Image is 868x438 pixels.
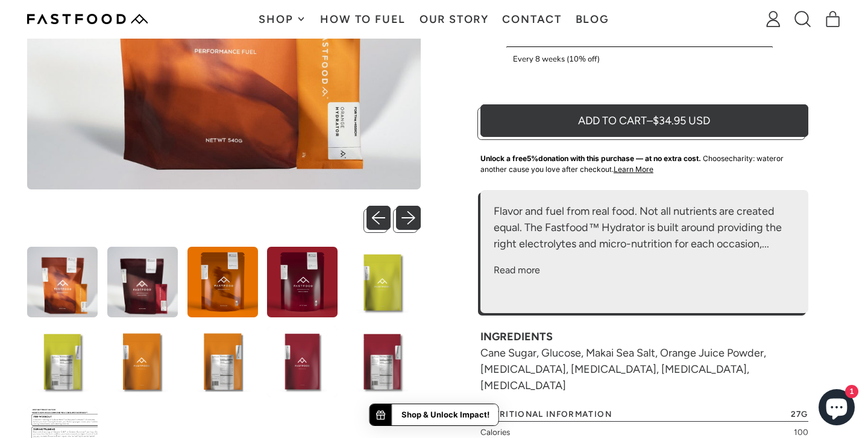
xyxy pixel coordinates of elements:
span: 27g [791,410,808,418]
img: Hydrator - Fastfood Raspberry pomegranate flavor nutrition label [347,326,418,397]
div: Flavor and fuel from real food. Not all nutrients are created equal. The Fastfood™ Hydrator is bu... [494,203,794,252]
div: Cane Sugar, Glucose, Makai Sea Salt, Orange Juice Powder, [MEDICAL_DATA], [MEDICAL_DATA], [MEDICA... [480,329,808,394]
button: Read more [494,263,540,278]
img: Hydrator - Fastfood [27,247,98,317]
inbox-online-store-chat: Shopify online store chat [815,389,858,428]
img: Hydrator - Fastfood- lemon lime flavor nutrition label [27,326,98,397]
span: Nutritional information [480,410,612,418]
img: Fastfood [27,14,148,24]
img: Hydrator - Fastfood [187,247,258,317]
img: Hydrator - Fastfood [267,247,338,317]
span: 100 [794,426,808,438]
img: Hydrator - Fastfood [347,247,418,317]
span: Calories [480,426,510,438]
img: Hydrator - Fastfood- Raspberry and pomegranate flavor [267,326,338,397]
button: Add to Cart [480,104,808,137]
img: Hydrator - Fastfood- Orange flavor [107,326,178,397]
img: Hydrator - Fastfood- Orange- Nutrition Label [187,326,258,397]
span: Shop [259,14,296,25]
strong: INGREDIENTS [480,330,553,343]
img: Hydrator - Fastfood [107,247,178,317]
